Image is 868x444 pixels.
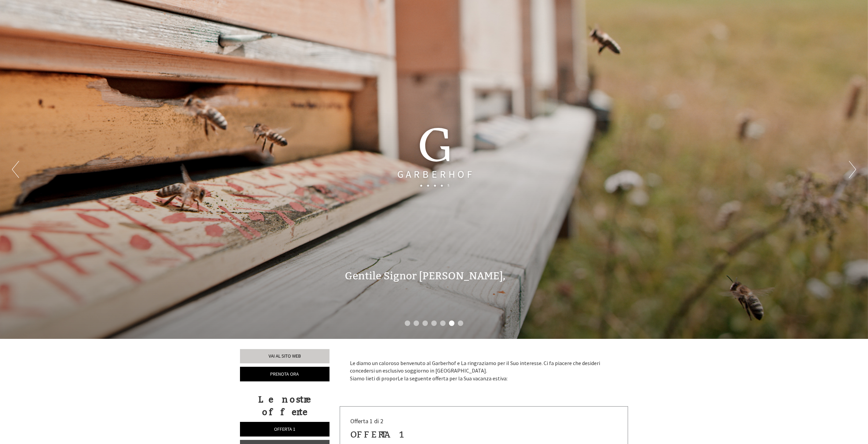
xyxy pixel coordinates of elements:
[849,161,856,178] button: Next
[345,270,505,282] h1: Gentile Signor [PERSON_NAME],
[350,417,383,425] span: Offerta 1 di 2
[274,426,295,432] span: Offerta 1
[350,359,618,383] p: Le diamo un caloroso benvenuto al Garberhof e La ringraziamo per il Suo interesse. Ci fa piacere ...
[350,428,405,441] div: Offerta 1
[12,161,19,178] button: Previous
[240,349,329,363] a: Vai al sito web
[240,393,329,418] div: Le nostre offerte
[240,367,329,381] a: Prenota ora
